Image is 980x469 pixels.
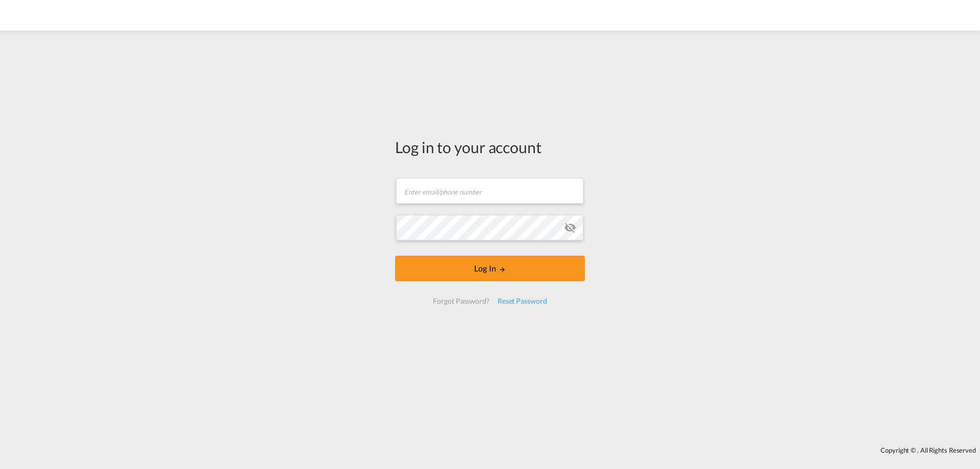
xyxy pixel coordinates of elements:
div: Reset Password [494,292,551,310]
div: Log in to your account [395,136,585,158]
input: Enter email/phone number [396,178,583,204]
div: Forgot Password? [429,292,493,310]
md-icon: icon-eye-off [564,221,576,234]
button: LOGIN [395,256,585,281]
